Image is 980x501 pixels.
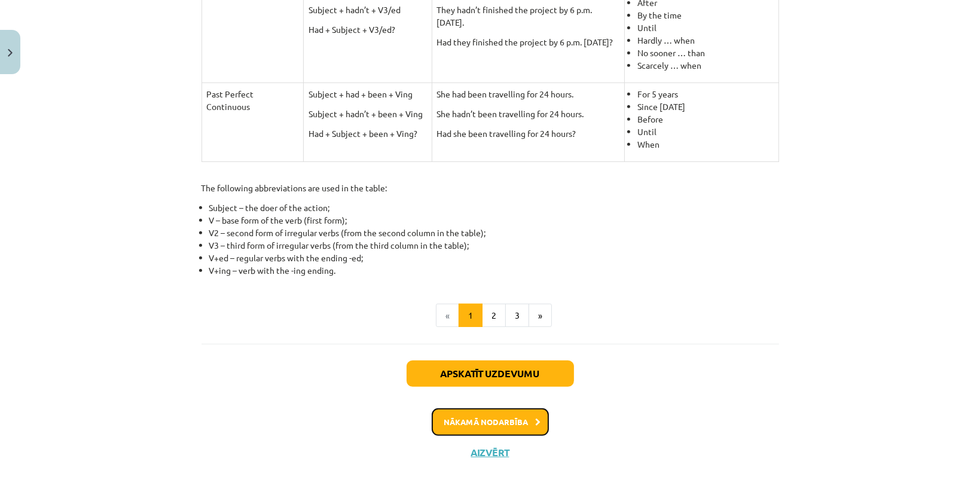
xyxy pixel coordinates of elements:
[407,361,574,387] button: Apskatīt uzdevumu
[437,127,619,140] p: Had she been travelling for 24 hours?
[637,100,774,113] li: Since [DATE]
[209,214,779,227] li: V – base form of the verb (first form);
[209,239,779,252] li: V3 – third form of irregular verbs (from the third column in the table);
[637,59,774,72] li: Scarcely … when
[209,264,779,277] li: V+ing – verb with the -ing ending.
[202,182,779,194] p: The following abbreviations are used in the table:
[482,304,506,328] button: 2
[209,227,779,239] li: V2 – second form of irregular verbs (from the second column in the table);
[309,127,427,140] p: Had + Subject + been + Ving?
[309,88,427,100] p: Subject + had + been + Ving
[637,88,774,100] li: For 5 years
[309,108,427,120] p: Subject + hadn’t + been + Ving
[505,304,529,328] button: 3
[459,304,483,328] button: 1
[637,126,774,138] li: Until
[637,113,774,126] li: Before
[8,49,13,57] img: icon-close-lesson-0947bae3869378f0d4975bcd49f059093ad1ed9edebbc8119c70593378902aed.svg
[437,108,619,120] p: She hadn’t been travelling for 24 hours.
[637,138,774,151] li: When
[468,447,513,459] button: Aizvērt
[637,34,774,47] li: Hardly … when
[437,88,619,100] p: She had been travelling for 24 hours.
[637,47,774,59] li: No sooner … than
[309,23,427,36] p: Had + Subject + V3/ed?
[209,252,779,264] li: V+ed – regular verbs with the ending -ed;
[529,304,552,328] button: »
[207,88,298,113] p: Past Perfect Continuous
[637,9,774,22] li: By the time
[309,4,427,16] p: Subject + hadn’t + V3/ed
[209,201,779,214] li: Subject – the doer of the action;
[437,4,619,29] p: They hadn’t finished the project by 6 p.m. [DATE].
[437,36,619,48] p: Had they finished the project by 6 p.m. [DATE]?
[202,304,779,328] nav: Page navigation example
[637,22,774,34] li: Until
[432,408,549,436] button: Nākamā nodarbība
